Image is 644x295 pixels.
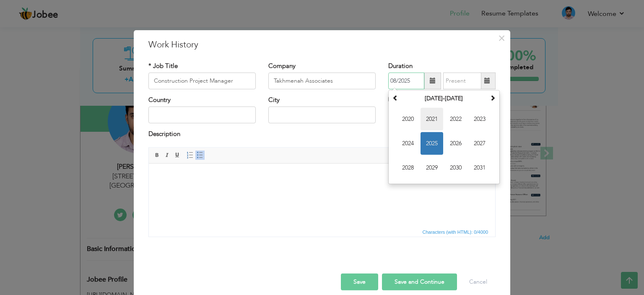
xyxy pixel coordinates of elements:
[498,30,505,45] span: ×
[153,151,162,160] a: Bold
[468,157,491,179] span: 2031
[341,274,378,290] button: Save
[421,132,443,155] span: 2025
[148,61,178,70] label: * Job Title
[388,73,424,89] input: From
[388,61,413,70] label: Duration
[268,61,296,70] label: Company
[148,130,180,138] label: Description
[148,96,171,104] label: Country
[397,132,419,155] span: 2024
[444,108,467,131] span: 2022
[444,157,467,179] span: 2030
[148,38,496,51] h3: Work History
[495,31,508,44] button: Close
[149,164,495,227] iframe: Rich Text Editor, workEditor
[397,157,419,179] span: 2028
[195,151,205,160] a: Insert/Remove Bulleted List
[163,151,172,160] a: Italic
[392,95,398,101] span: Previous Decade
[185,151,195,160] a: Insert/Remove Numbered List
[421,228,490,236] span: Characters (with HTML): 0/4000
[468,132,491,155] span: 2027
[490,95,496,101] span: Next Decade
[421,228,491,236] div: Statistics
[268,96,280,104] label: City
[397,108,419,131] span: 2020
[421,157,443,179] span: 2029
[173,151,182,160] a: Underline
[468,108,491,131] span: 2023
[400,92,488,105] th: Select Decade
[382,274,457,290] button: Save and Continue
[444,132,467,155] span: 2026
[443,73,481,89] input: Present
[461,274,496,290] button: Cancel
[421,108,443,131] span: 2021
